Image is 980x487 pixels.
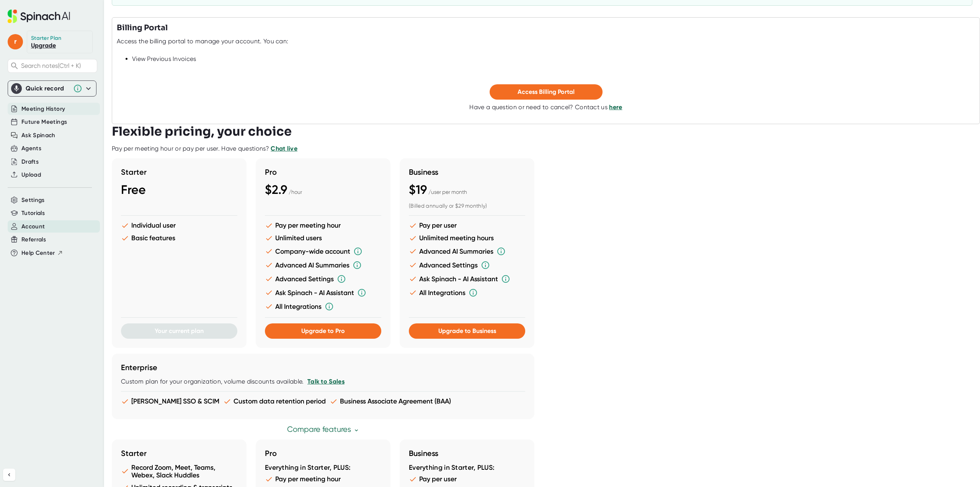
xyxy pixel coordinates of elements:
[117,38,288,45] div: Access the billing portal to manage your account. You can:
[265,274,381,284] li: Advanced Settings
[8,34,23,49] span: r
[3,469,15,481] button: Collapse sidebar
[21,196,45,205] button: Settings
[428,189,467,195] span: / user per month
[21,118,67,126] button: Future Meetings
[31,35,62,42] div: Starter Plan
[609,103,622,111] a: here
[409,475,525,483] li: Pay per user
[155,327,204,335] span: Your current plan
[409,234,525,242] li: Unlimited meeting hours
[265,302,381,311] li: All Integrations
[409,167,525,177] h3: Business
[121,464,237,479] li: Record Zoom, Meet, Teams, Webex, Slack Huddles
[21,171,41,179] button: Upload
[121,397,219,405] li: [PERSON_NAME] SSO & SCIM
[121,378,525,385] div: Custom plan for your organization, volume discounts available.
[265,221,381,230] li: Pay per meeting hour
[330,397,451,405] li: Business Associate Agreement (BAA)
[265,234,381,242] li: Unlimited users
[287,425,359,434] a: Compare features
[265,475,381,483] li: Pay per meeting hour
[265,288,381,297] li: Ask Spinach - AI Assistant
[409,247,525,256] li: Advanced AI Summaries
[21,131,56,140] button: Ask Spinach
[121,449,237,458] h3: Starter
[11,81,93,96] div: Quick record
[21,249,63,257] button: Help Center
[121,323,237,339] button: Your current plan
[265,167,381,177] h3: Pro
[265,247,381,256] li: Company-wide account
[223,397,326,405] li: Custom data retention period
[21,235,46,244] button: Referrals
[21,157,39,166] button: Drafts
[490,84,603,100] button: Access Billing Portal
[112,124,292,139] h3: Flexible pricing, your choice
[121,221,237,230] li: Individual user
[21,222,45,231] button: Account
[409,182,427,197] span: $19
[409,323,525,339] button: Upgrade to Business
[271,145,297,152] a: Chat live
[265,323,381,339] button: Upgrade to Pro
[409,464,525,472] div: Everything in Starter, PLUS:
[265,464,381,472] div: Everything in Starter, PLUS:
[21,209,45,218] button: Tutorials
[409,221,525,230] li: Pay per user
[265,449,381,458] h3: Pro
[21,144,41,153] button: Agents
[112,145,297,152] div: Pay per meeting hour or pay per user. Have questions?
[132,55,975,63] div: View Previous Invoices
[289,189,302,195] span: / hour
[518,88,575,95] span: Access Billing Portal
[265,261,381,270] li: Advanced AI Summaries
[121,182,146,197] span: Free
[21,249,55,257] span: Help Center
[121,363,525,372] h3: Enterprise
[409,203,525,210] div: (Billed annually or $29 monthly)
[21,62,95,69] span: Search notes (Ctrl + K)
[117,22,168,34] h3: Billing Portal
[26,85,69,92] div: Quick record
[409,449,525,458] h3: Business
[438,327,496,335] span: Upgrade to Business
[301,327,345,335] span: Upgrade to Pro
[31,42,56,49] a: Upgrade
[409,288,525,297] li: All Integrations
[469,103,622,111] div: Have a question or need to cancel? Contact us
[121,234,237,242] li: Basic features
[121,167,237,177] h3: Starter
[409,261,525,270] li: Advanced Settings
[307,378,345,385] a: Talk to Sales
[265,182,287,197] span: $2.9
[409,274,525,284] li: Ask Spinach - AI Assistant
[21,105,65,113] button: Meeting History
